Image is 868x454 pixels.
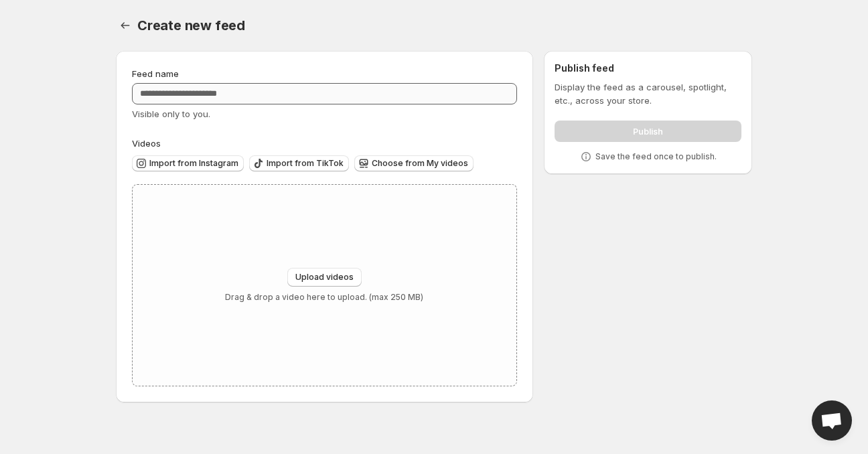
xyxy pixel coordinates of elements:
[149,158,238,169] span: Import from Instagram
[225,292,423,303] p: Drag & drop a video here to upload. (max 250 MB)
[132,108,210,119] span: Visible only to you.
[812,400,852,441] div: Open chat
[555,80,741,107] p: Display the feed as a carousel, spotlight, etc., across your store.
[595,151,717,162] p: Save the feed once to publish.
[132,138,161,149] span: Videos
[116,16,135,35] button: Settings
[137,17,245,33] span: Create new feed
[267,158,344,169] span: Import from TikTok
[249,155,349,171] button: Import from TikTok
[132,68,179,79] span: Feed name
[555,62,741,75] h2: Publish feed
[354,155,474,171] button: Choose from My videos
[287,268,362,287] button: Upload videos
[132,155,244,171] button: Import from Instagram
[372,158,468,169] span: Choose from My videos
[295,272,354,283] span: Upload videos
